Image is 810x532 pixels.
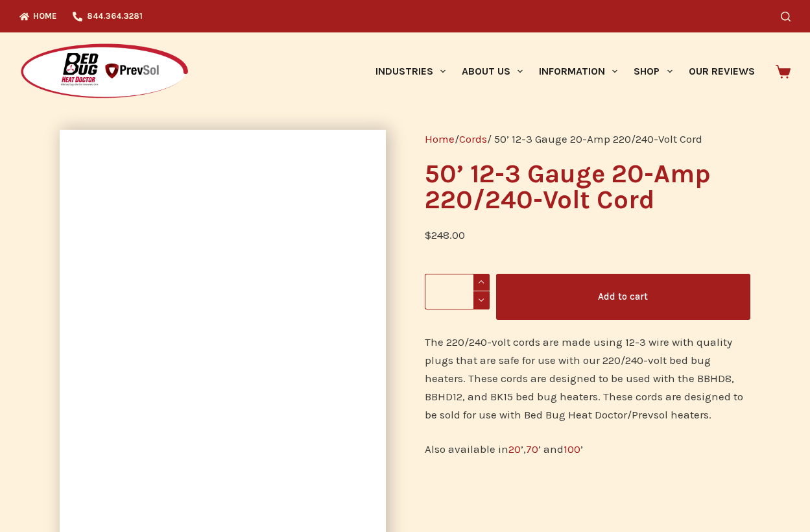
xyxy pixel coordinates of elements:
a: Home [425,132,455,145]
nav: Breadcrumb [425,130,750,148]
a: Our Reviews [680,32,763,110]
a: 100 [564,442,580,455]
p: Also available in ’, ’ and ’ [425,440,750,458]
span: $ [425,228,431,241]
img: Prevsol/Bed Bug Heat Doctor [19,43,189,101]
a: About Us [453,32,530,110]
nav: Primary [367,32,763,110]
a: 20 [508,442,521,455]
h1: 50’ 12-3 Gauge 20-Amp 220/240-Volt Cord [425,161,750,213]
a: 70 [526,442,538,455]
button: Add to cart [496,274,750,320]
a: Information [531,32,626,110]
button: Search [781,12,791,21]
a: Industries [367,32,453,110]
p: The 220/240-volt cords are made using 12-3 wire with quality plugs that are safe for use with our... [425,333,750,424]
a: Cords [459,132,487,145]
input: Product quantity [425,274,490,309]
bdi: 248.00 [425,228,465,241]
a: Shop [626,32,680,110]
